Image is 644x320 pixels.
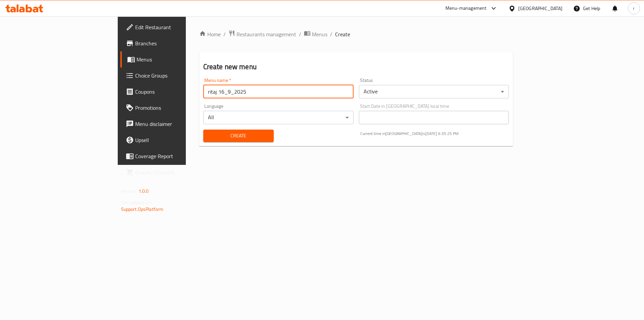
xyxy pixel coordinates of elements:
[135,120,220,128] span: Menu disclaimer
[120,100,225,116] a: Promotions
[120,67,225,84] a: Choice Groups
[135,168,220,176] span: Grocery Checklist
[135,152,220,160] span: Coverage Report
[121,205,164,214] a: Support.OpsPlatform
[121,198,152,207] span: Get support on:
[120,132,225,148] a: Upsell
[633,5,635,12] span: r
[120,84,225,100] a: Coupons
[236,30,296,38] span: Restaurants management
[135,136,220,144] span: Upsell
[135,39,220,47] span: Branches
[135,72,220,80] span: Choice Groups
[120,19,225,35] a: Edit Restaurant
[203,130,274,142] button: Create
[120,35,225,51] a: Branches
[330,30,332,38] li: /
[137,55,220,63] span: Menus
[135,23,220,31] span: Edit Restaurant
[312,30,327,38] span: Menus
[199,30,513,39] nav: breadcrumb
[135,88,220,96] span: Coupons
[299,30,301,38] li: /
[445,4,487,12] div: Menu-management
[139,187,149,195] span: 1.0.0
[228,30,296,39] a: Restaurants management
[359,85,509,98] div: Active
[304,30,327,39] a: Menus
[203,85,354,98] input: Please enter Menu name
[120,164,225,180] a: Grocery Checklist
[120,116,225,132] a: Menu disclaimer
[209,132,268,140] span: Create
[518,5,562,12] div: [GEOGRAPHIC_DATA]
[203,111,354,124] div: All
[121,187,138,195] span: Version:
[335,30,350,38] span: Create
[360,131,509,137] p: Current time in [GEOGRAPHIC_DATA] is [DATE] 6:35:25 PM
[135,104,220,112] span: Promotions
[120,51,225,67] a: Menus
[120,148,225,164] a: Coverage Report
[203,62,509,72] h2: Create new menu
